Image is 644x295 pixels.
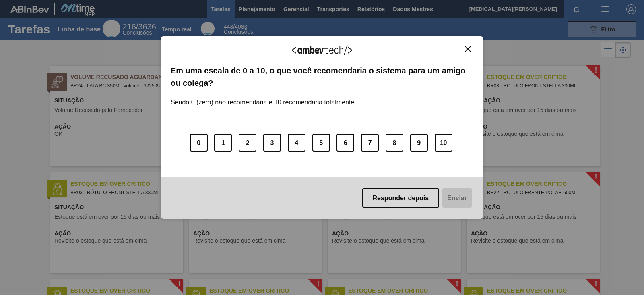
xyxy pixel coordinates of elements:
[295,139,298,146] font: 4
[462,46,473,52] button: Fechar
[417,139,421,146] font: 9
[292,45,352,55] img: Logo Ambevtech
[465,46,471,52] img: Fechar
[386,134,403,152] button: 8
[171,66,466,87] font: Em uma escala de 0 a 10, o que você recomendaria o sistema para um amigo ou colega?
[368,139,372,146] font: 7
[362,188,440,208] button: Responder depois
[263,134,281,152] button: 3
[246,139,250,146] font: 2
[435,134,452,152] button: 10
[393,139,396,146] font: 8
[270,139,274,146] font: 3
[197,139,200,146] font: 0
[440,139,447,146] font: 10
[288,134,305,152] button: 4
[171,99,356,106] font: Sendo 0 (zero) não recomendaria e 10 recomendaria totalmente.
[221,139,225,146] font: 1
[410,134,428,152] button: 9
[361,134,379,152] button: 7
[239,134,256,152] button: 2
[336,134,354,152] button: 6
[190,134,208,152] button: 0
[312,134,330,152] button: 5
[344,139,347,146] font: 6
[373,194,429,201] font: Responder depois
[214,134,232,152] button: 1
[319,139,323,146] font: 5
